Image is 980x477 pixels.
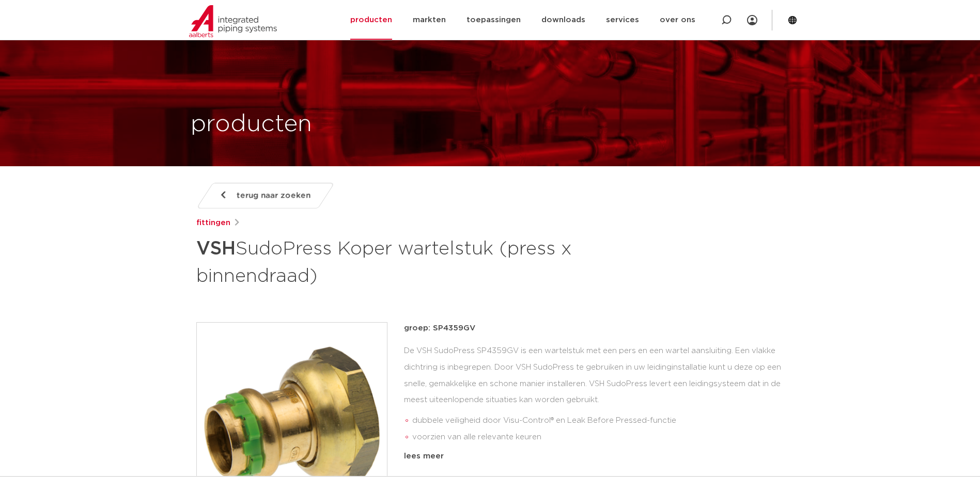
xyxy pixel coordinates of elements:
li: voorzien van alle relevante keuren [412,429,784,446]
a: fittingen [196,217,230,229]
div: De VSH SudoPress SP4359GV is een wartelstuk met een pers en een wartel aansluiting. Een vlakke di... [404,343,784,446]
div: lees meer [404,450,784,463]
h1: producten [191,108,312,141]
li: duidelijke herkenning van materiaal en afmeting [412,446,784,462]
a: terug naar zoeken [196,183,334,209]
strong: VSH [196,240,236,258]
span: terug naar zoeken [237,187,310,204]
li: dubbele veiligheid door Visu-Control® en Leak Before Pressed-functie [412,412,784,429]
p: groep: SP4359GV [404,322,784,335]
h1: SudoPress Koper wartelstuk (press x binnendraad) [196,233,584,289]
